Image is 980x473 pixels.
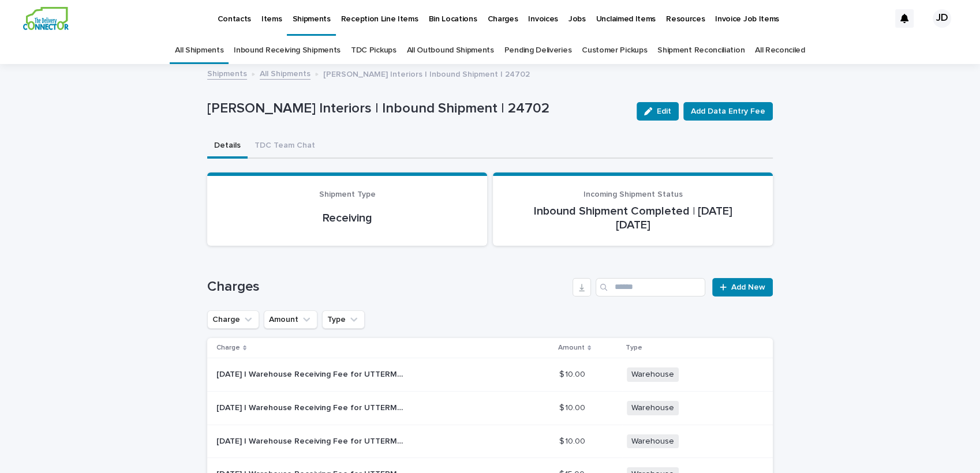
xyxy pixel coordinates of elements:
button: Edit [637,102,679,121]
a: All Shipments [175,37,223,64]
a: Pending Deliveries [504,37,571,64]
button: Type [322,310,365,329]
img: aCWQmA6OSGG0Kwt8cj3c [23,7,69,30]
p: [PERSON_NAME] Interiors | Inbound Shipment | 24702 [323,67,530,80]
p: 2025-09-12 | Warehouse Receiving Fee for UTTERMOST - 23760 ARECA BENCH | 75307 Size M - Job: BRYA... [216,434,411,446]
span: Add Data Entry Fee [691,106,765,117]
tr: [DATE] | Warehouse Receiving Fee for UTTERMOST - 04393 ORIGINS SHADOW BOXES | 75306 Size M - Job:... [207,358,773,391]
a: Inbound Receiving Shipments [234,37,341,64]
a: TDC Pickups [351,37,397,64]
a: Shipments [207,66,247,80]
span: Shipment Type [319,190,376,198]
a: Add New [712,278,773,296]
a: All Reconciled [755,37,805,64]
tr: [DATE] | Warehouse Receiving Fee for UTTERMOST - 23760 ARECA BENCH | 75307 Size M - Job: [PERSON_... [207,425,773,458]
div: JD [933,9,951,28]
p: 2025-09-18 | Warehouse Receiving Fee for UTTERMOST - R32462 EVENING CUMULATION FRAMED CANVASES | ... [216,401,411,413]
h1: Charges [207,279,568,295]
p: Amount [558,341,585,354]
button: Add Data Entry Fee [683,102,773,121]
span: Warehouse [627,434,679,449]
button: Details [207,134,248,159]
p: $ 10.00 [559,367,588,380]
a: All Shipments [260,66,311,80]
span: Warehouse [627,367,679,382]
span: Incoming Shipment Status [583,190,683,198]
button: Amount [264,310,317,329]
p: Inbound Shipment Completed | [DATE] [DATE] [507,204,759,232]
input: Search [596,278,705,296]
a: Shipment Reconciliation [657,37,745,64]
button: TDC Team Chat [248,134,322,159]
button: Charge [207,310,259,329]
p: 2025-09-18 | Warehouse Receiving Fee for UTTERMOST - 04393 ORIGINS SHADOW BOXES | 75306 Size M - ... [216,367,411,380]
a: All Outbound Shipments [407,37,494,64]
p: Charge [216,341,240,354]
span: Edit [657,107,671,115]
p: Type [626,341,642,354]
a: Customer Pickups [582,37,647,64]
p: [PERSON_NAME] Interiors | Inbound Shipment | 24702 [207,100,627,117]
tr: [DATE] | Warehouse Receiving Fee for UTTERMOST - R32462 EVENING CUMULATION FRAMED CANVASES | 7529... [207,391,773,425]
p: Receiving [221,211,473,225]
span: Add New [731,283,765,291]
p: $ 10.00 [559,434,588,446]
p: $ 10.00 [559,401,588,413]
span: Warehouse [627,401,679,415]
